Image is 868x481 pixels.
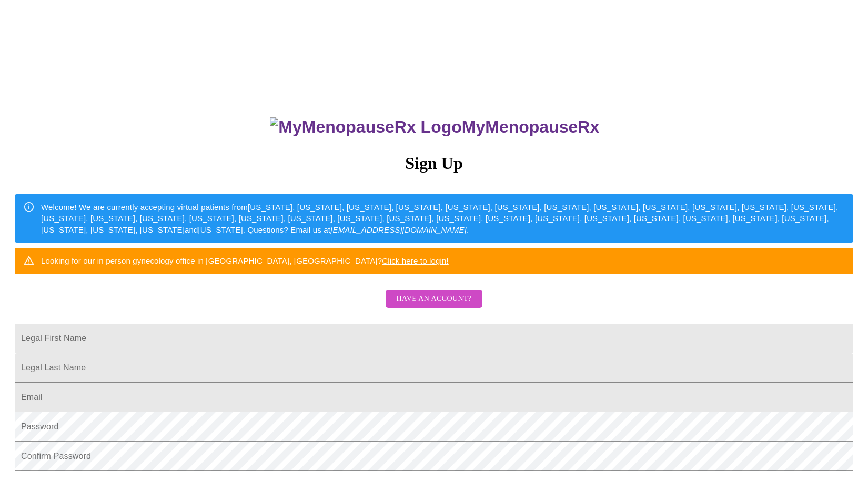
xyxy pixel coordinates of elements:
h3: MyMenopauseRx [16,117,854,137]
a: Click here to login! [382,256,449,265]
div: Looking for our in person gynecology office in [GEOGRAPHIC_DATA], [GEOGRAPHIC_DATA]? [41,251,449,270]
img: MyMenopauseRx Logo [270,117,461,137]
div: Welcome! We are currently accepting virtual patients from [US_STATE], [US_STATE], [US_STATE], [US... [41,197,845,239]
a: Have an account? [383,301,485,310]
button: Have an account? [386,290,482,308]
h3: Sign Up [15,154,853,173]
span: Have an account? [396,293,471,306]
em: [EMAIL_ADDRESS][DOMAIN_NAME] [330,225,467,234]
